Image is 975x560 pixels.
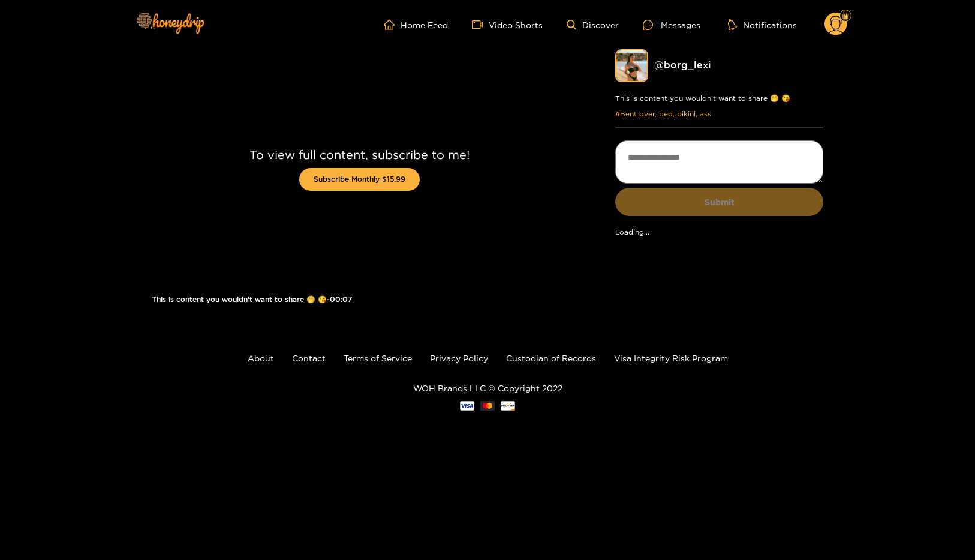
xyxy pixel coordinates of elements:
img: Fan Level [842,13,849,20]
p: This is content you wouldn’t want to share 🤭 😘 [615,94,823,103]
button: Notifications [724,19,801,31]
a: Visa Integrity Risk Program [614,354,728,363]
span: home [384,19,401,30]
a: Privacy Policy [430,354,488,363]
span: video-camera [472,19,489,30]
div: Messages [643,18,700,32]
a: Discover [567,20,619,30]
li: # Bent over, bed, bikini, ass [615,110,711,118]
a: Terms of Service [344,354,412,363]
a: About [248,354,274,363]
button: Submit [615,188,823,216]
h1: This is content you wouldn’t want to share 🤭 😘 - 00:07 [152,295,567,304]
a: Home Feed [384,19,448,30]
a: Contact [292,354,326,363]
a: Video Shorts [472,19,543,30]
button: Subscribe Monthly $15.99 [299,168,420,191]
img: borg_lexi [615,49,648,82]
a: Custodian of Records [506,354,596,363]
a: @ borg_lexi [654,59,711,70]
p: To view full content, subscribe to me! [249,147,470,162]
div: Loading... [615,228,823,236]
